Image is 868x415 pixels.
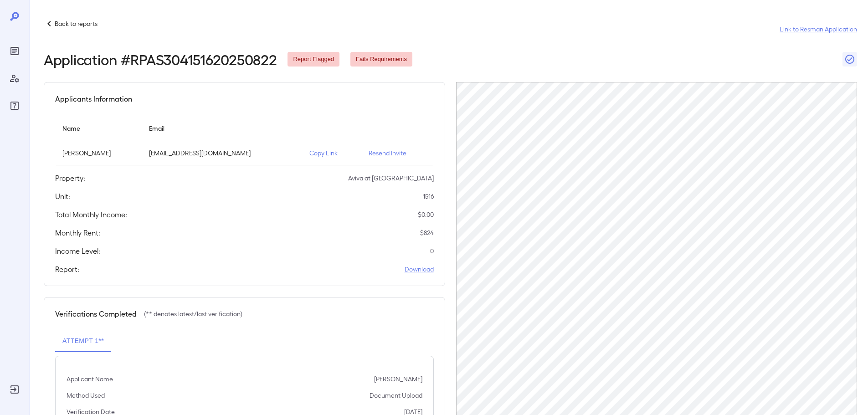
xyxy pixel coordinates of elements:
p: [PERSON_NAME] [374,374,422,384]
p: 0 [430,246,434,256]
p: [EMAIL_ADDRESS][DOMAIN_NAME] [149,149,295,158]
p: Method Used [67,391,105,400]
h5: Total Monthly Income: [55,209,127,220]
p: Document Upload [370,391,422,400]
div: Reports [7,44,22,58]
h5: Verifications Completed [55,308,137,319]
button: Close Report [842,52,857,67]
p: Aviva at [GEOGRAPHIC_DATA] [348,174,434,183]
table: simple table [55,115,434,165]
th: Email [142,115,302,141]
h5: Applicants Information [55,93,132,104]
p: 1516 [423,192,434,201]
div: Log Out [7,382,22,397]
a: Link to Resman Application [780,25,857,34]
div: Manage Users [7,71,22,86]
p: (** denotes latest/last verification) [144,309,242,318]
p: Applicant Name [67,374,113,384]
a: Download [405,265,434,274]
th: Name [55,115,142,141]
span: Fails Requirements [350,55,412,64]
button: Attempt 1** [55,330,111,352]
p: Back to reports [55,19,98,28]
h2: Application # RPAS304151620250822 [44,51,277,67]
h5: Unit: [55,191,70,202]
h5: Report: [55,264,79,275]
p: [PERSON_NAME] [62,149,134,158]
p: Resend Invite [369,149,426,158]
p: $ 824 [420,228,434,237]
h5: Monthly Rent: [55,227,100,238]
p: $ 0.00 [418,210,434,219]
h5: Income Level: [55,246,100,256]
h5: Property: [55,173,85,184]
p: Copy Link [309,149,354,158]
div: FAQ [7,98,22,113]
span: Report Flagged [288,55,339,64]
